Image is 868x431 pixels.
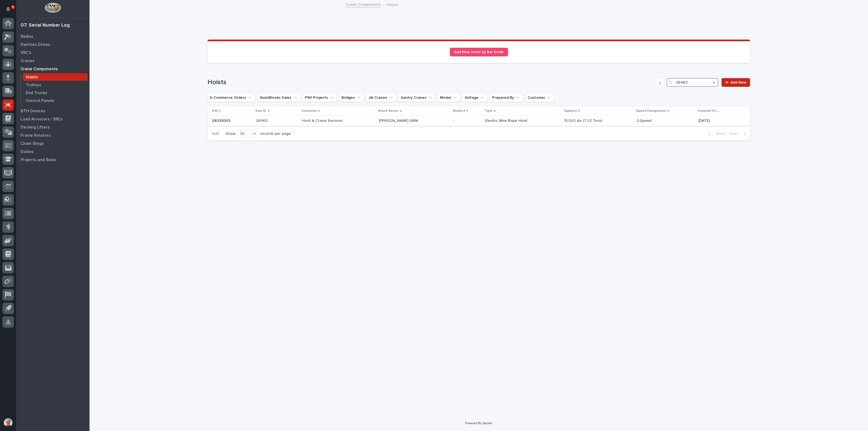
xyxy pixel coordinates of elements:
[453,108,465,114] p: Model #
[525,93,554,102] button: Customer
[301,108,317,114] p: Customer
[255,108,266,114] p: Sale ID
[379,117,419,123] p: [PERSON_NAME] SMW
[26,75,38,80] p: Hoists
[21,141,44,146] p: Chain Slings
[564,117,604,123] p: 15,000 lbs (7 1/2 Tons)
[238,131,251,137] div: 30
[730,81,746,84] span: Add New
[698,108,716,114] p: Created On
[21,73,90,81] a: Hoists
[454,50,504,54] span: Add New Hoist by Bar Code
[208,93,255,102] button: E-Commerce Orders
[208,116,750,126] tr: 2403300324033003 2646326463 Hoist & Crane ServicesHoist & Crane Services [PERSON_NAME] SMW[PERSON...
[208,78,654,86] h1: Hoists
[346,1,381,7] a: Crane Components
[462,93,487,102] button: Voltage
[16,148,90,156] a: Dollies
[637,119,694,123] p: 2-Speed
[208,127,224,141] p: 1 of 1
[378,108,398,114] p: Brand-Series
[2,3,14,15] button: Notifications
[302,93,337,102] button: PWI Projects
[16,107,90,115] a: BTH Devices
[16,32,90,40] a: Radios
[465,422,492,425] a: Powered By Stacker
[16,139,90,148] a: Chain Slings
[21,59,34,63] p: Cranes
[21,81,90,89] a: Trolleys
[21,109,45,114] p: BTH Devices
[212,117,231,123] p: 24033003
[26,83,41,88] p: Trolleys
[698,119,741,123] p: [DATE]
[21,117,63,122] p: Load Arrestors / SRL's
[450,48,508,56] a: Add New Hoist by Bar Code
[713,131,725,136] span: Back
[485,119,560,123] p: Electric Wire Rope Hoist
[16,115,90,123] a: Load Arrestors / SRL's
[398,93,435,102] button: Gantry Cranes
[564,108,577,114] p: Capacity
[727,131,750,136] button: Next
[16,49,90,57] a: VRC's
[339,93,364,102] button: Bridges
[26,91,47,95] p: End Trucks
[453,117,455,123] p: -
[21,158,56,162] p: Projects and Sales
[704,131,727,136] button: Back
[387,1,398,7] p: Hoists
[12,5,14,9] p: 5
[212,108,218,114] p: S/N
[16,156,90,164] a: Projects and Sales
[2,417,14,428] button: users-avatar
[16,40,90,49] a: Danfoss Drives
[366,93,396,102] button: Jib Cranes
[260,132,291,136] p: records per page
[21,34,33,39] p: Radios
[21,42,50,47] p: Danfoss Drives
[256,117,269,123] p: 26463
[16,65,90,73] a: Crane Components
[21,23,70,28] div: 07. Serial Number Log
[21,125,50,130] p: Decking Lifters
[45,3,61,13] img: Workspace Logo
[16,123,90,131] a: Decking Lifters
[722,78,750,87] a: Add New
[21,133,51,138] p: Frame Rotators
[257,93,300,102] button: QuickBooks Sales
[16,57,90,65] a: Cranes
[226,132,235,136] p: Show
[302,117,344,123] p: Hoist & Crane Services
[26,98,54,103] p: Control Panels
[7,7,14,15] div: Notifications5
[438,93,460,102] button: Model
[490,93,523,102] button: Prepared By
[16,131,90,139] a: Frame Rotators
[21,97,90,104] a: Control Panels
[667,78,718,87] input: Search
[21,67,58,72] p: Crane Components
[636,108,666,114] p: Speed Designation
[21,149,34,154] p: Dollies
[729,131,741,136] span: Next
[485,108,493,114] p: Type
[21,50,31,55] p: VRC's
[21,89,90,97] a: End Trucks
